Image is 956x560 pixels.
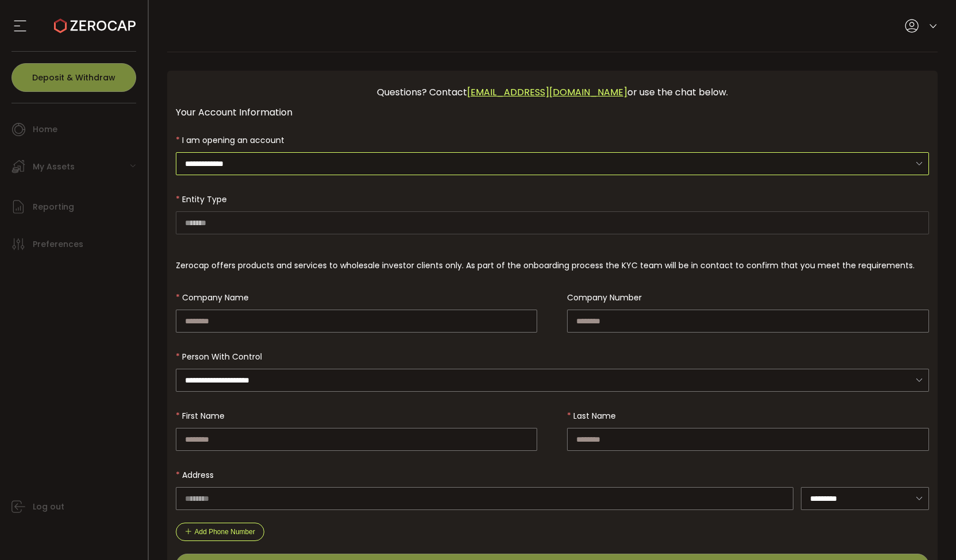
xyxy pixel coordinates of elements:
[176,469,221,481] label: Address
[195,528,255,536] span: Add Phone Number
[33,199,74,215] span: Reporting
[176,105,930,119] div: Your Account Information
[33,121,57,138] span: Home
[11,63,136,92] button: Deposit & Withdraw
[467,86,627,99] a: [EMAIL_ADDRESS][DOMAIN_NAME]
[33,499,64,515] span: Log out
[33,236,83,253] span: Preferences
[32,74,115,82] span: Deposit & Withdraw
[176,523,264,541] button: Add Phone Number
[176,79,930,105] div: Questions? Contact or use the chat below.
[33,159,75,175] span: My Assets
[176,257,930,273] div: Zerocap offers products and services to wholesale investor clients only. As part of the onboardin...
